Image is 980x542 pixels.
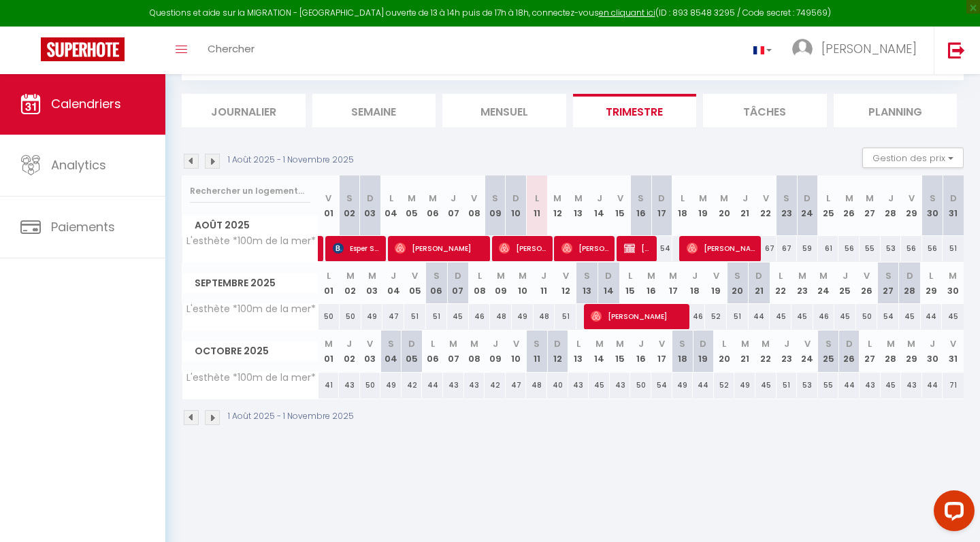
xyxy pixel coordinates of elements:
[610,175,631,236] th: 15
[429,192,437,205] abbr: M
[856,304,878,329] div: 50
[380,331,402,372] th: 04
[367,337,373,350] abbr: V
[506,331,527,372] th: 10
[182,94,306,127] li: Journalier
[51,95,121,112] span: Calendriers
[797,373,818,398] div: 53
[51,218,115,235] span: Paiements
[921,262,943,304] th: 29
[506,175,527,236] th: 10
[821,40,917,57] span: [PERSON_NAME]
[402,373,423,398] div: 42
[813,304,835,329] div: 46
[208,41,255,56] span: Chercher
[672,331,693,372] th: 18
[826,337,832,350] abbr: S
[797,175,818,236] th: 24
[838,236,860,261] div: 56
[672,175,693,236] th: 18
[318,331,340,372] th: 01
[547,175,568,236] th: 12
[948,41,965,58] img: logout
[630,373,651,398] div: 50
[714,331,735,372] th: 20
[599,7,655,18] a: en cliquant ici
[901,236,922,261] div: 56
[899,304,921,329] div: 45
[943,175,964,236] th: 31
[714,175,735,236] th: 20
[834,94,958,127] li: Planning
[930,192,936,205] abbr: S
[868,337,872,350] abbr: L
[950,337,956,350] abbr: V
[573,94,697,127] li: Trimestre
[541,269,546,282] abbr: J
[382,262,404,304] th: 04
[641,262,663,304] th: 16
[783,192,789,205] abbr: S
[526,373,547,398] div: 48
[389,192,393,205] abbr: L
[922,236,943,261] div: 56
[700,337,706,350] abbr: D
[318,304,340,329] div: 50
[755,175,777,236] th: 22
[367,192,374,205] abbr: D
[318,175,340,236] th: 01
[684,304,706,329] div: 46
[534,337,540,350] abbr: S
[950,192,957,205] abbr: D
[651,331,672,372] th: 17
[681,192,685,205] abbr: L
[526,331,547,372] th: 11
[340,262,361,304] th: 02
[339,331,360,372] th: 02
[443,331,464,372] th: 07
[469,304,491,329] div: 46
[907,337,915,350] abbr: M
[638,192,644,205] abbr: S
[333,235,382,261] span: Esper Saloume
[929,269,933,282] abbr: L
[339,373,360,398] div: 43
[512,262,534,304] th: 10
[412,269,418,282] abbr: V
[434,269,440,282] abbr: S
[395,235,486,261] span: [PERSON_NAME]
[921,304,943,329] div: 44
[361,304,383,329] div: 49
[838,373,860,398] div: 44
[755,331,777,372] th: 22
[506,373,527,398] div: 47
[197,27,265,74] a: Chercher
[779,269,783,282] abbr: L
[404,304,426,329] div: 51
[791,262,813,304] th: 23
[797,236,818,261] div: 59
[380,175,402,236] th: 04
[922,331,943,372] th: 30
[838,331,860,372] th: 26
[360,175,381,236] th: 03
[312,94,436,127] li: Semaine
[443,175,464,236] th: 07
[804,337,811,350] abbr: V
[380,373,402,398] div: 49
[490,304,512,329] div: 48
[742,192,748,205] abbr: J
[190,179,310,203] input: Rechercher un logement...
[930,337,935,350] abbr: J
[391,269,396,282] abbr: J
[426,304,448,329] div: 51
[464,175,485,236] th: 08
[184,373,316,383] span: L'esthète *100m de la mer*
[346,192,353,205] abbr: S
[722,337,726,350] abbr: L
[485,373,506,398] div: 42
[182,341,318,361] span: Octobre 2025
[485,331,506,372] th: 09
[651,373,672,398] div: 54
[687,235,757,261] span: [PERSON_NAME]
